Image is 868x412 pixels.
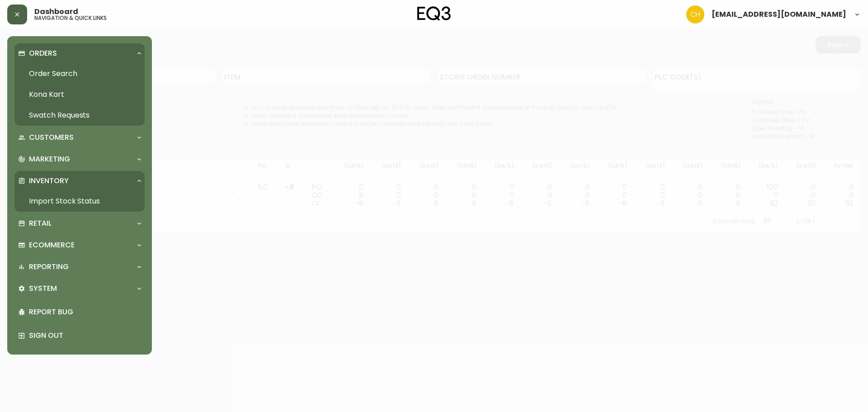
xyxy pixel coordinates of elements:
p: Ecommerce [29,240,75,250]
div: Customers [14,128,145,147]
div: Orders [14,43,145,63]
div: Ecommerce [14,235,145,255]
img: logo [417,6,451,21]
div: Report Bug [14,300,145,324]
a: Swatch Requests [14,105,145,126]
a: Kona Kart [14,84,145,105]
p: Reporting [29,262,69,272]
p: Retail [29,218,52,228]
p: System [29,284,57,294]
span: Dashboard [34,8,78,15]
div: Marketing [14,149,145,169]
p: Report Bug [29,307,141,317]
h5: navigation & quick links [34,15,107,21]
p: Orders [29,48,57,58]
p: Inventory [29,176,69,186]
span: [EMAIL_ADDRESS][DOMAIN_NAME] [712,11,846,18]
div: Retail [14,213,145,233]
a: Order Search [14,63,145,84]
p: Customers [29,133,74,142]
img: 6288462cea190ebb98a2c2f3c744dd7e [686,5,704,24]
a: Import Stock Status [14,191,145,212]
p: Sign Out [29,331,141,341]
div: System [14,279,145,298]
div: Reporting [14,257,145,277]
div: Sign Out [14,324,145,347]
div: Inventory [14,171,145,191]
p: Marketing [29,154,70,164]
